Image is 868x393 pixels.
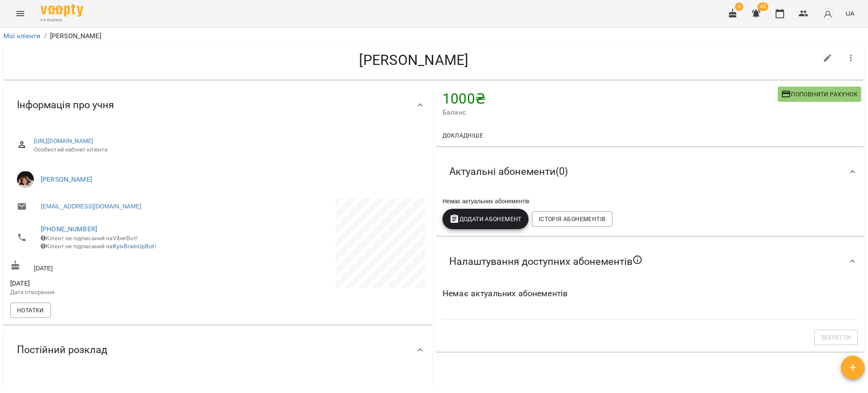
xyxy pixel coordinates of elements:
button: Нотатки [10,303,51,318]
img: Voopty Logo [41,4,83,17]
span: Баланс [442,107,778,118]
button: UA [842,6,858,21]
span: Налаштування доступних абонементів [449,255,643,268]
span: Актуальні абонементи ( 0 ) [449,165,568,178]
span: [DATE] [10,278,216,289]
a: Мої клієнти [3,32,41,40]
div: Актуальні абонементи(0) [436,150,865,194]
a: KyivBrainUpBot [113,243,155,250]
p: [PERSON_NAME] [50,31,101,41]
svg: Якщо не обрано жодного, клієнт зможе побачити всі публічні абонементи [632,255,643,265]
div: Інформація про учня [3,83,432,127]
a: [PHONE_NUMBER] [41,225,97,233]
span: Інформація про учня [17,98,114,112]
a: [PERSON_NAME] [41,175,92,183]
p: Дата створення [10,288,216,297]
button: Menu [10,3,31,24]
img: avatar_s.png [822,8,834,20]
h4: 1000 ₴ [442,90,778,107]
span: Додати Абонемент [449,214,522,224]
button: Докладніше [439,128,487,143]
div: Постійний розклад [3,328,432,372]
button: Історія абонементів [532,211,612,227]
img: Світлана Жаховська [17,171,34,188]
span: Постійний розклад [17,343,107,357]
nav: breadcrumb [3,31,865,41]
span: Особистий кабінет клієнта [34,146,419,154]
span: Докладніше [442,130,483,140]
div: [DATE] [8,258,218,274]
h6: Немає актуальних абонементів [442,287,858,300]
button: Поповнити рахунок [778,87,861,102]
div: Налаштування доступних абонементів [436,239,865,284]
button: Додати Абонемент [442,209,529,229]
a: [EMAIL_ADDRESS][DOMAIN_NAME] [41,202,141,211]
span: Клієнт не підписаний на ! [41,243,156,250]
span: UA [846,9,854,18]
span: For Business [41,17,83,23]
div: Немає актуальних абонементів [441,195,860,207]
li: / [44,31,47,41]
span: Історія абонементів [539,214,606,224]
h4: [PERSON_NAME] [10,51,818,69]
a: [URL][DOMAIN_NAME] [34,138,94,144]
span: 6 [735,3,743,11]
span: Поповнити рахунок [781,89,858,99]
span: Нотатки [17,305,44,315]
span: Клієнт не підписаний на ViberBot! [41,235,138,241]
span: 45 [757,3,768,11]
